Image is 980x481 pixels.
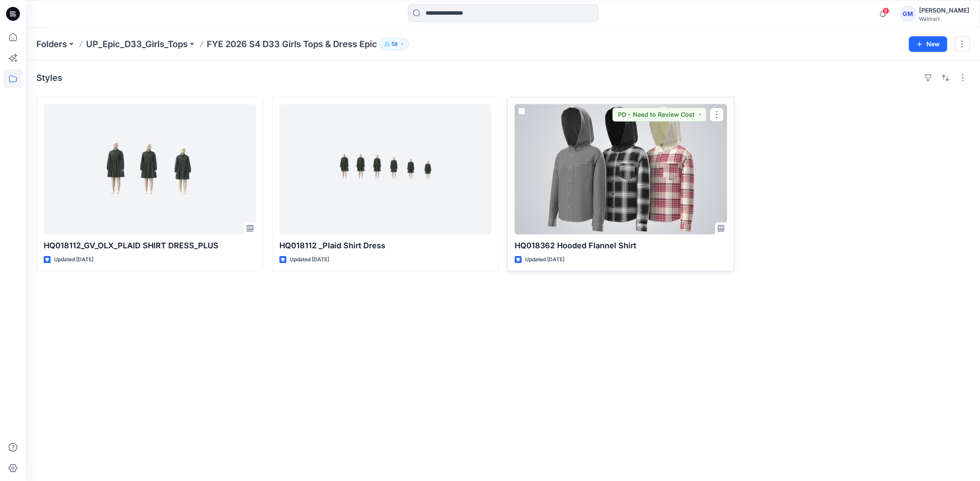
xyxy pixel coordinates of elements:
[36,38,67,50] a: Folders
[909,36,947,52] button: New
[44,240,256,252] p: HQ018112_GV_OLX_PLAID SHIRT DRESS_PLUS
[36,73,62,83] h4: Styles
[381,38,409,50] button: 58
[279,104,492,234] a: HQ018112 _Plaid Shirt Dress
[44,104,256,234] a: HQ018112_GV_OLX_PLAID SHIRT DRESS_PLUS
[515,240,727,252] p: HQ018362 Hooded Flannel Shirt
[391,39,398,49] p: 58
[290,255,329,264] p: Updated [DATE]
[515,104,727,234] a: HQ018362 Hooded Flannel Shirt
[279,240,492,252] p: HQ018112 _Plaid Shirt Dress
[86,38,188,50] a: UP_Epic_D33_Girls_Tops
[207,38,377,50] p: FYE 2026 S4 D33 Girls Tops & Dress Epic
[525,255,564,264] p: Updated [DATE]
[900,6,916,22] div: GM
[919,16,969,22] div: Walmart
[919,5,969,16] div: [PERSON_NAME]
[54,255,93,264] p: Updated [DATE]
[882,7,889,14] span: 9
